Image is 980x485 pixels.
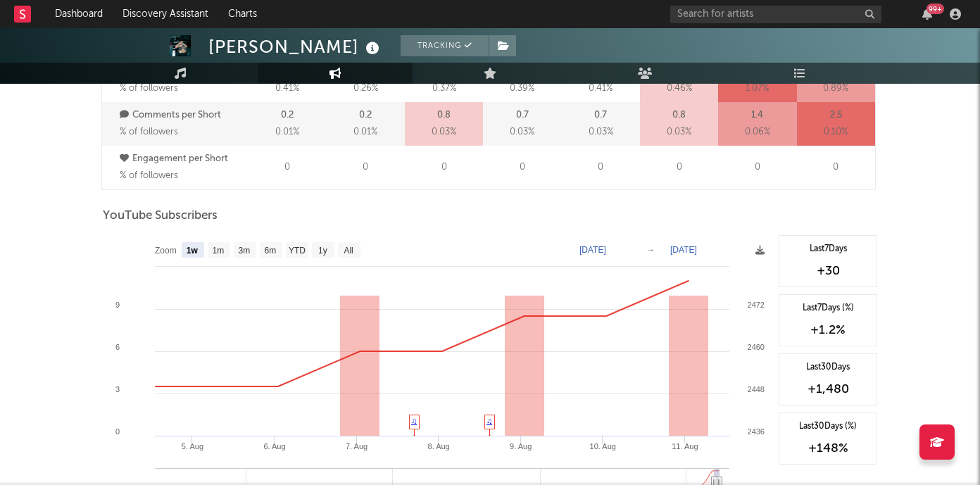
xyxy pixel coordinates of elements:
[589,124,613,141] span: 0.03 %
[786,322,869,339] div: +1.2 %
[786,420,869,433] div: Last 30 Days (%)
[120,84,178,93] span: % of followers
[590,442,616,451] text: 10. Aug
[155,246,177,256] text: Zoom
[265,246,277,256] text: 6m
[359,107,372,124] p: 0.2
[208,35,383,58] div: [PERSON_NAME]
[926,4,944,14] div: 99 +
[510,80,534,97] span: 0.39 %
[344,246,353,256] text: All
[120,107,244,124] p: Comments per Short
[516,107,529,124] p: 0.7
[346,442,367,451] text: 7. Aug
[327,146,405,189] div: 0
[411,417,417,425] a: ♫
[786,381,869,398] div: +1,480
[437,107,451,124] p: 0.8
[667,124,691,141] span: 0.03 %
[213,246,225,256] text: 1m
[182,442,203,451] text: 5. Aug
[748,301,765,309] text: 2472
[120,171,178,180] span: % of followers
[594,107,607,124] p: 0.7
[786,361,869,374] div: Last 30 Days
[670,245,697,255] text: [DATE]
[289,246,306,256] text: YTD
[562,146,640,189] div: 0
[667,80,692,97] span: 0.46 %
[115,427,120,436] text: 0
[187,246,199,256] text: 1w
[751,107,763,124] p: 1.4
[318,246,327,256] text: 1y
[786,263,869,279] div: +30
[486,417,492,425] a: ♫
[401,35,489,56] button: Tracking
[428,442,450,451] text: 8. Aug
[510,442,532,451] text: 9. Aug
[275,124,299,141] span: 0.01 %
[120,127,178,137] span: % of followers
[353,124,377,141] span: 0.01 %
[748,427,765,436] text: 2436
[120,151,244,168] p: Engagement per Short
[746,80,769,97] span: 1.07 %
[786,440,869,457] div: +148 %
[281,107,294,124] p: 0.2
[824,124,848,141] span: 0.10 %
[115,301,120,309] text: 9
[823,80,848,97] span: 0.89 %
[115,385,120,393] text: 3
[672,107,686,124] p: 0.8
[432,80,456,97] span: 0.37 %
[748,385,765,393] text: 2448
[432,124,456,141] span: 0.03 %
[579,245,606,255] text: [DATE]
[646,245,655,255] text: →
[275,80,299,97] span: 0.41 %
[353,80,378,97] span: 0.26 %
[786,302,869,315] div: Last 7 Days (%)
[263,442,285,451] text: 6. Aug
[510,124,534,141] span: 0.03 %
[239,246,251,256] text: 3m
[640,146,718,189] div: 0
[922,8,932,20] button: 99+
[672,442,698,451] text: 11. Aug
[589,80,612,97] span: 0.41 %
[115,343,120,351] text: 6
[748,343,765,351] text: 2460
[405,146,483,189] div: 0
[248,146,326,189] div: 0
[745,124,770,141] span: 0.06 %
[103,208,218,225] span: YouTube Subscribers
[670,6,881,23] input: Search for artists
[718,146,796,189] div: 0
[483,146,561,189] div: 0
[786,243,869,256] div: Last 7 Days
[797,146,875,189] div: 0
[830,107,842,124] p: 2.5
